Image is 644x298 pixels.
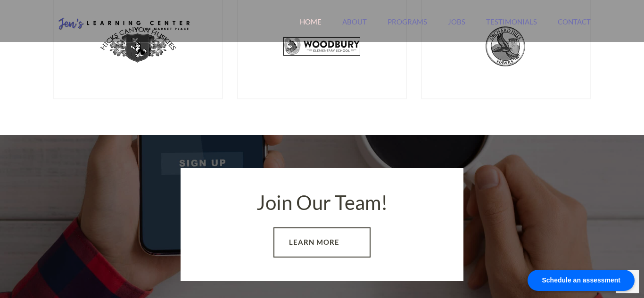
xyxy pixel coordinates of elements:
div: Schedule an assessment [528,270,635,291]
a: Contact [558,17,591,38]
a: Learn More [273,227,371,258]
a: Testimonials [486,17,537,38]
img: Jen's Learning Center Logo Transparent [53,10,195,39]
a: Jobs [448,17,465,38]
a: About [342,17,367,38]
img: Client-1 [99,9,176,83]
h2: Join Our Team! [204,192,440,213]
img: Client-1 [283,9,360,83]
img: Client-1 [467,9,544,83]
a: Programs [388,17,427,38]
a: Home [300,17,322,38]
